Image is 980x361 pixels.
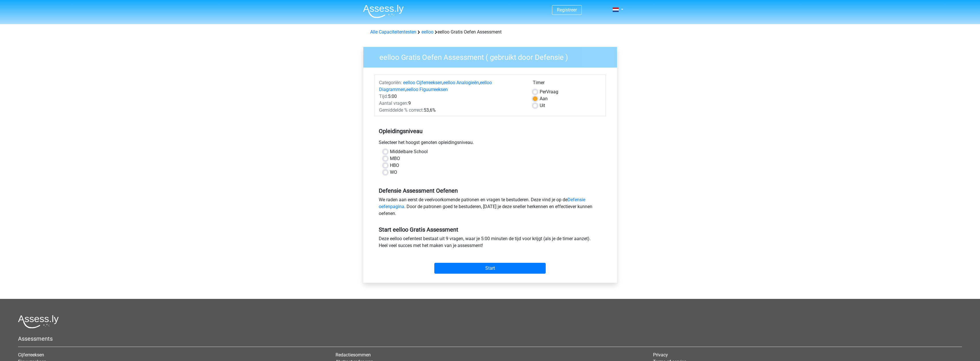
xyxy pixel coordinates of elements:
a: Redactiesommen [336,352,371,358]
label: Uit [540,102,545,109]
div: Timer [533,79,601,88]
a: Cijferreeksen [18,352,44,358]
label: Vraag [540,88,558,95]
input: Start [434,263,546,274]
label: HBO [390,162,399,169]
div: Selecteer het hoogst genoten opleidingsniveau. [374,139,606,148]
a: eelloo Figuurreeksen [406,87,448,92]
label: MBO [390,155,400,162]
a: eelloo [421,29,433,35]
a: eelloo Analogieën [443,80,479,85]
div: 5:00 [375,93,529,100]
h5: Start eelloo Gratis Assessment [379,226,602,233]
a: Alle Capaciteitentesten [370,29,416,35]
h5: Defensie Assessment Oefenen [379,187,602,194]
span: Aantal vragen: [379,100,408,106]
div: 53,6% [375,107,529,114]
a: eelloo Cijferreeksen [403,80,442,85]
div: eelloo Gratis Oefen Assessment [368,29,612,35]
div: , , , [375,79,529,93]
img: Assessly [363,5,404,18]
div: 9 [375,100,529,107]
div: We raden aan eerst de veelvoorkomende patronen en vragen te bestuderen. Deze vind je op de . Door... [374,196,606,219]
a: Privacy [653,352,668,358]
span: Gemiddelde % correct: [379,107,424,113]
span: Categoriën: [379,80,402,85]
h3: eelloo Gratis Oefen Assessment ( gebruikt door Defensie ) [372,51,613,62]
img: Assessly logo [18,315,59,328]
label: WO [390,169,397,176]
span: Per [540,89,546,94]
a: Registreer [557,7,577,13]
label: Aan [540,95,548,102]
div: Deze eelloo oefentest bestaat uit 9 vragen, waar je 5:00 minuten de tijd voor krijgt (als je de t... [374,235,606,251]
label: Middelbare School [390,148,428,155]
h5: Assessments [18,335,962,342]
span: Tijd: [379,94,388,99]
h5: Opleidingsniveau [379,125,602,137]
